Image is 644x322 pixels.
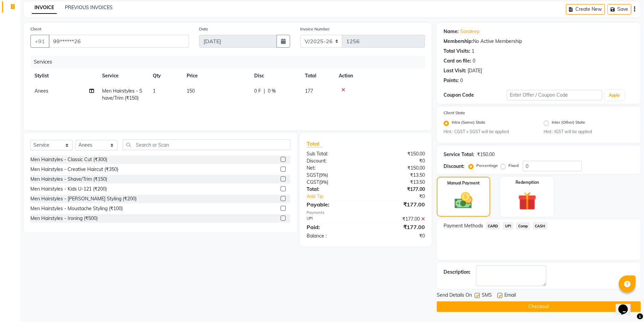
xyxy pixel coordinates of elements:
[449,190,478,211] img: _cash.svg
[183,68,250,83] th: Price
[444,110,465,116] label: Client State
[516,179,539,185] label: Redemption
[302,186,366,193] div: Total:
[32,2,57,14] a: INVOICE
[476,163,498,169] label: Percentage
[123,140,290,150] input: Search or Scan
[444,38,634,45] div: No Active Membership
[447,180,480,186] label: Manual Payment
[366,216,430,223] div: ₹177.00
[366,157,430,165] div: ₹0
[305,88,313,94] span: 177
[444,163,464,170] div: Discount:
[250,68,301,83] th: Disc
[516,222,530,230] span: Comp
[486,222,500,230] span: CARD
[437,292,472,300] span: Send Details On
[30,26,41,32] label: Client
[149,68,183,83] th: Qty
[30,185,107,193] div: Men Hairstyles - Kids U-121 (₹200)
[452,119,485,127] label: Intra (Same) State
[508,163,519,169] label: Fixed
[302,200,366,208] div: Payable:
[320,179,327,185] span: 9%
[544,129,634,135] small: Hint : IGST will be applied
[65,4,113,10] a: PREVIOUS INVOICES
[437,301,641,312] button: Checkout
[30,35,49,48] button: +91
[31,56,430,68] div: Services
[302,157,366,165] div: Discount:
[444,67,466,74] div: Last Visit:
[552,119,585,127] label: Inter (Other) State
[444,77,459,84] div: Points:
[377,193,430,200] div: ₹0
[30,156,107,163] div: Men Hairstyles - Classic Cut (₹300)
[444,269,471,276] div: Description:
[605,90,624,100] button: Apply
[307,210,425,216] div: Payments
[254,88,261,95] span: 0 F
[503,222,513,230] span: UPI
[302,179,366,186] div: ( )
[199,26,208,32] label: Date
[473,57,475,65] div: 0
[30,176,107,183] div: Men Hairstyles - Shave/Trim (₹150)
[366,165,430,172] div: ₹150.00
[335,68,425,83] th: Action
[366,172,430,179] div: ₹13.50
[30,215,98,222] div: Men Hairstyles - Ironing (₹500)
[477,151,495,158] div: ₹150.00
[268,88,276,95] span: 0 %
[49,35,189,48] input: Search by Name/Mobile/Email/Code
[472,48,474,55] div: 1
[302,193,376,200] a: Add Tip
[607,4,631,15] button: Save
[301,68,335,83] th: Total
[302,223,366,231] div: Paid:
[366,186,430,193] div: ₹177.00
[302,150,366,157] div: Sub Total:
[30,205,123,212] div: Men Hairstyles - Moustache Styling (₹100)
[444,92,507,99] div: Coupon Code
[302,172,366,179] div: ( )
[320,172,327,178] span: 9%
[30,195,137,202] div: Men Hairstyles - [PERSON_NAME] Styling (₹200)
[307,140,322,147] span: Total
[187,88,195,94] span: 150
[444,48,470,55] div: Total Visits:
[366,150,430,157] div: ₹150.00
[98,68,149,83] th: Service
[307,172,319,178] span: SGST
[504,292,516,300] span: Email
[444,129,534,135] small: Hint : CGST + SGST will be applied
[300,26,330,32] label: Invoice Number
[616,295,637,315] iframe: chat widget
[444,151,474,158] div: Service Total:
[302,232,366,240] div: Balance :
[566,4,605,15] button: Create New
[482,292,492,300] span: SMS
[30,166,118,173] div: Men Hairstyles - Creative Haircut (₹350)
[264,88,265,95] span: |
[307,179,319,185] span: CGST
[302,216,366,223] div: UPI
[153,88,156,94] span: 1
[102,88,142,101] span: Men Hairstyles - Shave/Trim (₹150)
[507,90,602,100] input: Enter Offer / Coupon Code
[366,223,430,231] div: ₹177.00
[34,88,48,94] span: Anees
[444,57,471,65] div: Card on file:
[533,222,547,230] span: CASH
[460,28,479,35] a: Sandeep
[444,28,459,35] div: Name:
[366,179,430,186] div: ₹13.50
[468,67,482,74] div: [DATE]
[366,200,430,208] div: ₹177.00
[444,222,483,229] span: Payment Methods
[30,68,98,83] th: Stylist
[444,38,473,45] div: Membership:
[460,77,463,84] div: 0
[302,165,366,172] div: Net:
[512,190,542,213] img: _gift.svg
